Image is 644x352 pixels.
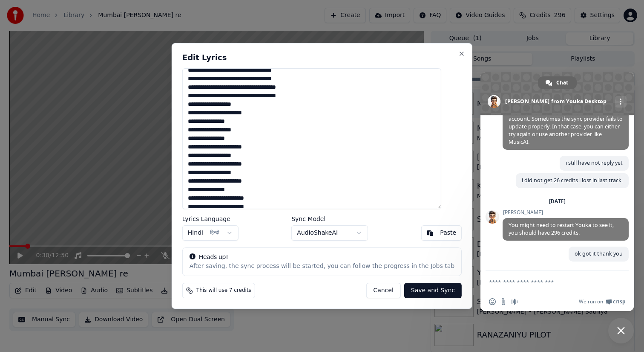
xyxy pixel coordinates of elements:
[190,253,454,262] div: Heads up!
[556,76,568,89] span: Chat
[190,262,454,271] div: After saving, the sync process will be started, you can follow the progress in the Jobs tab
[404,283,462,298] button: Save and Sync
[196,287,251,294] span: This will use 7 credits
[440,229,456,237] div: Paste
[366,283,400,298] button: Cancel
[538,76,577,89] a: Chat
[182,216,239,222] label: Lyrics Language
[182,54,462,61] h2: Edit Lyrics
[291,216,368,222] label: Sync Model
[421,225,462,241] button: Paste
